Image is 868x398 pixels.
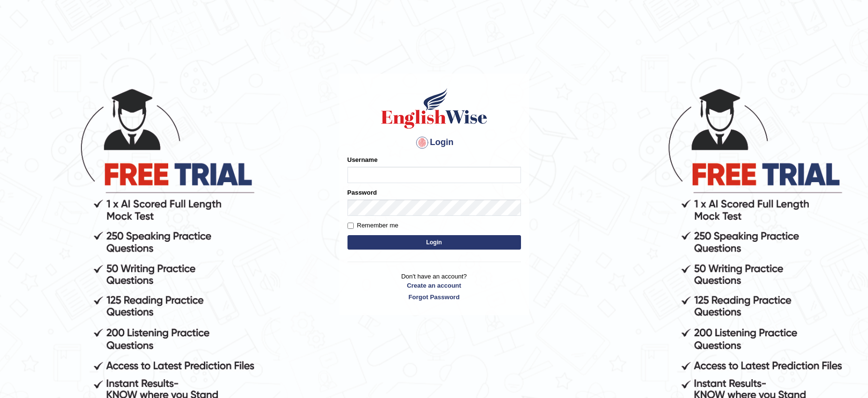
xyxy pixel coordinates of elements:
h4: Login [347,135,521,150]
a: Forgot Password [347,292,521,302]
p: Don't have an account? [347,272,521,302]
label: Username [347,155,378,164]
label: Remember me [347,221,399,230]
button: Login [347,235,521,250]
input: Remember me [347,223,354,229]
img: Logo of English Wise sign in for intelligent practice with AI [379,87,489,130]
label: Password [347,188,377,197]
a: Create an account [347,281,521,290]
